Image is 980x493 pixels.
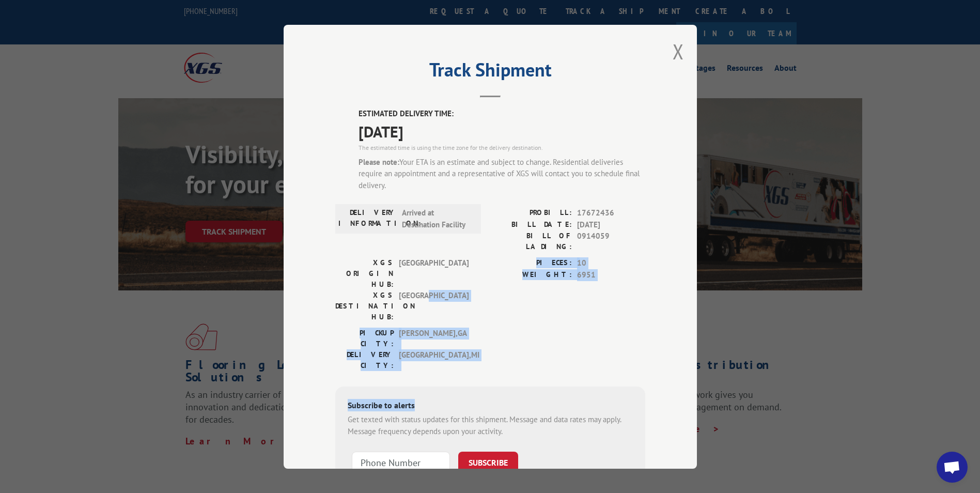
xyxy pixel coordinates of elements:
label: DELIVERY INFORMATION: [338,207,397,230]
label: DELIVERY CITY: [335,349,394,371]
span: 17672436 [577,207,645,219]
label: WEIGHT: [490,269,572,281]
div: Open chat [937,452,968,483]
span: [GEOGRAPHIC_DATA] [399,290,469,322]
div: Your ETA is an estimate and subject to change. Residential deliveries require an appointment and ... [359,156,645,191]
span: [PERSON_NAME] , GA [399,328,469,349]
button: Close modal [673,38,684,65]
span: 6951 [577,269,645,281]
span: Arrived at Destination Facility [402,207,472,230]
label: BILL OF LADING: [490,230,572,252]
label: BILL DATE: [490,219,572,230]
div: Subscribe to alerts [348,399,633,414]
span: [DATE] [359,119,645,143]
span: [DATE] [577,219,645,230]
h2: Track Shipment [335,63,645,82]
span: 10 [577,257,645,269]
label: XGS ORIGIN HUB: [335,257,394,290]
label: PICKUP CITY: [335,328,394,349]
span: [GEOGRAPHIC_DATA] [399,257,469,290]
div: The estimated time is using the time zone for the delivery destination. [359,143,645,152]
button: SUBSCRIBE [458,452,518,473]
label: XGS DESTINATION HUB: [335,290,394,322]
span: 0914059 [577,230,645,252]
label: PROBILL: [490,207,572,219]
label: ESTIMATED DELIVERY TIME: [359,108,645,120]
span: [GEOGRAPHIC_DATA] , MI [399,349,469,371]
strong: Please note: [359,157,399,166]
div: Get texted with status updates for this shipment. Message and data rates may apply. Message frequ... [348,414,633,437]
label: PIECES: [490,257,572,269]
input: Phone Number [352,452,450,473]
